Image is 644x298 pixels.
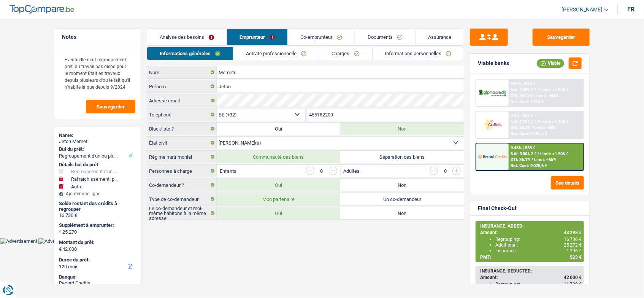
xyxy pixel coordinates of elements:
[340,179,464,191] label: Non
[318,169,325,174] div: 0
[537,59,564,67] div: Viable
[511,113,533,118] div: 9.9% | 543 €
[147,193,217,205] label: Type de co-demandeur
[627,6,634,13] div: fr
[147,80,217,92] label: Prénom
[532,157,533,162] span: /
[511,99,544,104] div: Ref. Cost: 9 574 €
[355,29,415,45] a: Documents
[564,282,582,287] span: 16 730 €
[59,239,135,245] label: Montant du prêt:
[319,47,372,60] a: Charges
[495,282,582,287] div: Regrouping:
[564,237,582,242] span: 16 730 €
[217,207,340,219] label: Oui
[220,169,236,174] label: Enfants
[532,125,533,130] span: /
[147,29,227,45] a: Analyse des besoins
[10,5,74,14] img: TopCompare Logo
[511,151,537,156] span: NAI: 3 004,2 €
[538,151,539,156] span: /
[564,275,582,280] span: 42 000 €
[534,93,536,98] span: /
[147,108,217,121] label: Téléphone
[495,242,582,248] div: Additional:
[373,47,464,60] a: Informations personnelles
[541,120,569,124] span: Limit: >1.100 €
[340,193,464,205] label: Un co-demandeur
[551,176,584,190] button: See details
[59,274,136,280] div: Banque:
[307,108,464,121] input: 401020304
[227,29,287,45] a: Emprunteur
[570,255,582,260] span: 523 €
[564,230,582,235] span: 43 298 €
[340,123,464,135] label: Non
[147,123,217,135] label: Blacklisté ?
[59,201,136,212] div: Solde restant des crédits à regrouper
[38,238,76,244] img: Advertisement
[535,157,557,162] span: Limit: <65%
[535,125,557,130] span: Limit: <60%
[537,93,559,98] span: Limit: <65%
[147,66,217,78] label: Nom
[511,145,536,150] div: 9.45% | 533 €
[59,191,136,196] div: Ajouter une ligne
[511,157,531,162] span: DTI: 36.1%
[288,29,355,45] a: Co-emprunteur
[340,207,464,219] label: Non
[62,34,133,40] h5: Notes
[480,268,582,274] div: INSURANCE, DEDUCTED:
[217,151,340,163] label: Communauté des biens
[59,257,135,263] label: Durée du prêt:
[538,88,539,92] span: /
[541,151,569,156] span: Limit: >1.506 €
[511,93,533,98] span: DTI: 39.12%
[147,47,233,60] a: Informations générales
[59,146,135,152] label: But du prêt:
[59,229,62,235] span: €
[97,104,125,109] span: Sauvegarder
[147,94,217,107] label: Adresse email
[511,163,547,168] div: Ref. Cost: 9 025,6 €
[340,151,464,163] label: Séparation des biens
[480,230,582,235] div: Amount:
[59,280,136,286] div: Record Credits
[480,255,582,260] div: PMT:
[511,88,537,92] span: NAI: 2 659,2 €
[416,29,464,45] a: Assurance
[478,205,517,212] div: Final Check-Out
[147,207,217,219] label: Le co-demandeur et moi-même habitons à la même adresse
[564,242,582,248] span: 25 272 €
[344,169,360,174] label: Adultes
[562,6,602,13] span: [PERSON_NAME]
[511,131,547,136] div: Ref. Cost: 9 481,6 €
[59,139,136,145] div: Jeton Memeti
[147,179,217,191] label: Co-demandeur ?
[442,169,449,174] div: 0
[495,248,582,253] div: Insurance:
[233,47,319,60] a: Activité professionnelle
[538,120,539,124] span: /
[59,222,135,228] label: Supplément à emprunter:
[217,179,340,191] label: Oui
[480,275,582,280] div: Amount:
[533,29,590,46] button: Sauvegarder
[511,120,537,124] span: NAI: 2 761,1 €
[86,100,135,113] button: Sauvegarder
[541,88,569,92] span: Limit: >1.000 €
[555,3,609,16] a: [PERSON_NAME]
[478,89,506,97] img: AlphaCredit
[147,151,217,163] label: Régime matrimonial
[478,150,506,164] img: Record Credits
[566,248,582,253] span: 1 296 €
[59,162,136,168] div: Détails but du prêt
[480,223,582,229] div: INSURANCE, ADDED:
[511,125,531,130] span: DTI: 38.2%
[478,60,509,67] div: Viable banks
[511,81,536,86] div: 9.99% | 545 €
[478,118,506,132] img: Cofidis
[59,246,62,252] span: €
[147,137,217,149] label: État civil
[495,237,582,242] div: Regrouping:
